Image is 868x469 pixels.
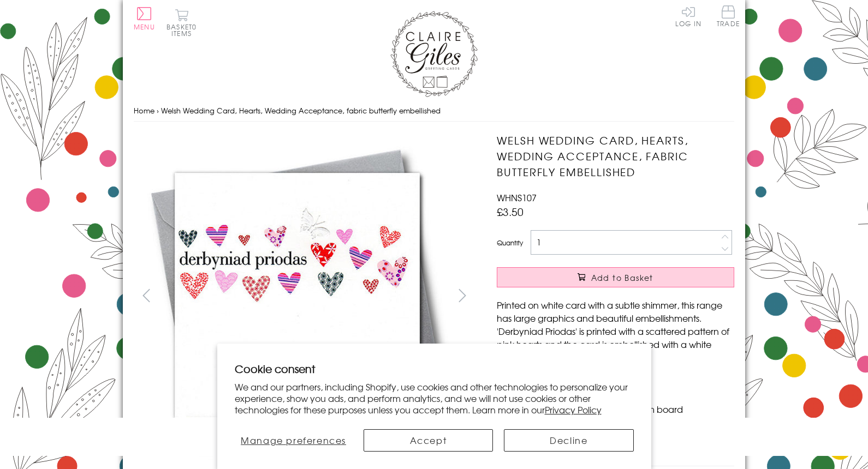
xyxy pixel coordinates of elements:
[717,5,740,27] span: Trade
[364,429,493,452] button: Accept
[235,361,634,376] h2: Cookie consent
[497,238,523,248] label: Quantity
[450,283,475,308] button: next
[717,5,740,29] a: Trade
[675,5,701,27] a: Log In
[161,105,441,116] span: Welsh Wedding Card, Hearts, Wedding Acceptance, fabric butterfly embellished
[504,429,633,452] button: Decline
[497,267,734,287] button: Add to Basket
[497,133,734,179] h1: Welsh Wedding Card, Hearts, Wedding Acceptance, fabric butterfly embellished
[390,11,478,97] img: Claire Giles Greetings Cards
[134,7,155,30] button: Menu
[497,204,524,219] span: £3.50
[157,105,159,116] span: ›
[497,298,734,364] p: Printed on white card with a subtle shimmer, this range has large graphics and beautiful embellis...
[241,434,346,447] span: Manage preferences
[545,403,602,416] a: Privacy Policy
[171,22,197,38] span: 0 items
[134,105,154,116] a: Home
[234,429,352,452] button: Manage preferences
[591,272,653,283] span: Add to Basket
[134,133,461,460] img: Welsh Wedding Card, Hearts, Wedding Acceptance, fabric butterfly embellished
[235,381,634,415] p: We and our partners, including Shopify, use cookies and other technologies to personalize your ex...
[134,283,158,308] button: prev
[497,191,537,204] span: WHNS107
[134,22,155,32] span: Menu
[167,9,197,37] button: Basket0 items
[134,100,734,122] nav: breadcrumbs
